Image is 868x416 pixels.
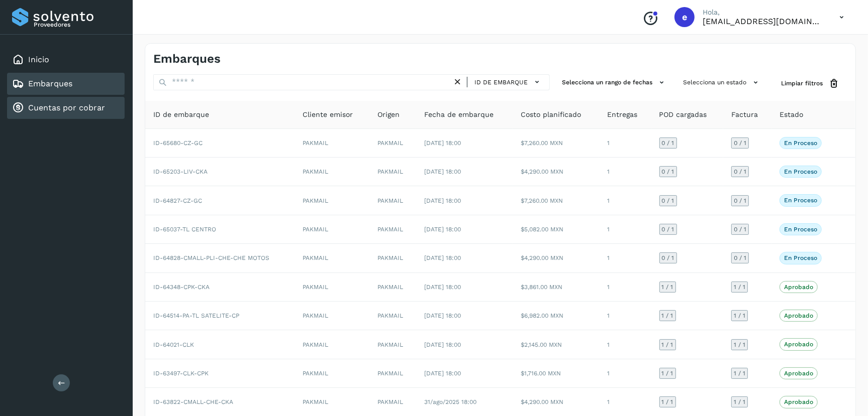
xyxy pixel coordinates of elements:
[599,158,651,186] td: 1
[513,302,599,330] td: $6,982.00 MXN
[662,313,673,319] span: 1 / 1
[153,226,216,233] span: ID-65037-TL CENTRO
[424,140,461,147] span: [DATE] 18:00
[784,398,813,405] p: Aprobado
[513,388,599,416] td: $4,290.00 MXN
[773,74,847,93] button: Limpiar filtros
[599,388,651,416] td: 1
[474,78,528,87] span: ID de embarque
[513,359,599,388] td: $1,716.00 MXN
[424,312,461,319] span: [DATE] 18:00
[734,284,745,290] span: 1 / 1
[734,198,746,204] span: 0 / 1
[599,273,651,302] td: 1
[599,129,651,158] td: 1
[153,140,203,147] span: ID-65680-CZ-GC
[7,49,125,71] div: Inicio
[295,244,369,272] td: PAKMAIL
[784,312,813,319] p: Aprobado
[424,341,461,348] span: [DATE] 18:00
[513,129,599,158] td: $7,260.00 MXN
[28,55,49,64] a: Inicio
[303,109,353,120] span: Cliente emisor
[295,388,369,416] td: PAKMAIL
[153,341,194,348] span: ID-64021-CLK
[295,302,369,330] td: PAKMAIL
[153,197,202,204] span: ID-64827-CZ-GC
[734,169,746,175] span: 0 / 1
[369,330,417,359] td: PAKMAIL
[734,342,745,348] span: 1 / 1
[662,370,673,376] span: 1 / 1
[662,226,674,232] span: 0 / 1
[369,302,417,330] td: PAKMAIL
[369,244,417,272] td: PAKMAIL
[295,129,369,158] td: PAKMAIL
[153,398,233,405] span: ID-63822-CMALL-CHE-CKA
[662,342,673,348] span: 1 / 1
[734,255,746,261] span: 0 / 1
[513,244,599,272] td: $4,290.00 MXN
[784,140,817,147] p: En proceso
[703,8,823,17] p: Hola,
[295,215,369,244] td: PAKMAIL
[599,359,651,388] td: 1
[734,370,745,376] span: 1 / 1
[153,370,209,377] span: ID-63497-CLK-CPK
[781,79,823,88] span: Limpiar filtros
[369,158,417,186] td: PAKMAIL
[7,97,125,119] div: Cuentas por cobrar
[424,284,461,291] span: [DATE] 18:00
[521,109,581,120] span: Costo planificado
[513,330,599,359] td: $2,145.00 MXN
[662,198,674,204] span: 0 / 1
[153,109,209,120] span: ID de embarque
[734,226,746,232] span: 0 / 1
[377,109,400,120] span: Origen
[153,284,210,291] span: ID-64348-CPK-CKA
[513,273,599,302] td: $3,861.00 MXN
[662,255,674,261] span: 0 / 1
[295,158,369,186] td: PAKMAIL
[424,109,494,120] span: Fecha de embarque
[369,186,417,215] td: PAKMAIL
[513,158,599,186] td: $4,290.00 MXN
[295,186,369,215] td: PAKMAIL
[153,312,239,319] span: ID-64514-PA-TL SATELITE-CP
[662,169,674,175] span: 0 / 1
[513,215,599,244] td: $5,082.00 MXN
[295,359,369,388] td: PAKMAIL
[784,226,817,233] p: En proceso
[599,330,651,359] td: 1
[784,197,817,204] p: En proceso
[679,74,765,91] button: Selecciona un estado
[369,215,417,244] td: PAKMAIL
[153,52,221,66] h4: Embarques
[659,109,707,120] span: POD cargadas
[471,75,545,89] button: ID de embarque
[599,302,651,330] td: 1
[599,244,651,272] td: 1
[784,341,813,348] p: Aprobado
[295,330,369,359] td: PAKMAIL
[734,313,745,319] span: 1 / 1
[599,215,651,244] td: 1
[784,370,813,377] p: Aprobado
[7,73,125,95] div: Embarques
[731,109,758,120] span: Factura
[295,273,369,302] td: PAKMAIL
[153,168,208,175] span: ID-65203-LIV-CKA
[662,399,673,405] span: 1 / 1
[369,388,417,416] td: PAKMAIL
[734,399,745,405] span: 1 / 1
[513,186,599,215] td: $7,260.00 MXN
[369,359,417,388] td: PAKMAIL
[607,109,637,120] span: Entregas
[153,254,269,261] span: ID-64828-CMALL-PLI-CHE-CHE MOTOS
[34,21,121,28] p: Proveedores
[784,254,817,261] p: En proceso
[28,79,72,88] a: Embarques
[424,370,461,377] span: [DATE] 18:00
[558,74,671,91] button: Selecciona un rango de fechas
[734,140,746,146] span: 0 / 1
